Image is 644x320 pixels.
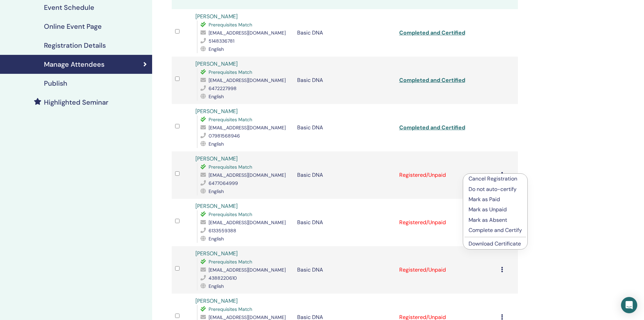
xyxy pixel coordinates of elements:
[209,236,224,242] span: English
[469,216,522,224] p: Mark as Absent
[209,211,252,217] span: Prerequisites Match
[294,104,396,151] td: Basic DNA
[209,38,234,44] span: 5148336781
[209,46,224,52] span: English
[195,60,238,67] a: [PERSON_NAME]
[209,125,286,131] span: [EMAIL_ADDRESS][DOMAIN_NAME]
[209,188,224,194] span: English
[44,60,104,68] h4: Manage Attendees
[399,77,465,84] a: Completed and Certified
[294,199,396,246] td: Basic DNA
[195,202,238,210] a: [PERSON_NAME]
[209,116,252,123] span: Prerequisites Match
[294,151,396,199] td: Basic DNA
[195,297,238,304] a: [PERSON_NAME]
[469,240,521,247] a: Download Certificate
[44,3,94,12] h4: Event Schedule
[469,175,522,183] p: Cancel Registration
[44,98,109,106] h4: Highlighted Seminar
[44,79,67,87] h4: Publish
[209,141,224,147] span: English
[195,155,238,162] a: [PERSON_NAME]
[294,57,396,104] td: Basic DNA
[44,22,102,30] h4: Online Event Page
[209,69,252,75] span: Prerequisites Match
[195,108,238,115] a: [PERSON_NAME]
[209,133,240,139] span: 07981568946
[209,85,237,91] span: 6472227998
[209,275,237,281] span: 4388220610
[469,195,522,204] p: Mark as Paid
[399,29,465,36] a: Completed and Certified
[209,283,224,289] span: English
[209,259,252,265] span: Prerequisites Match
[621,297,637,313] div: Open Intercom Messenger
[209,30,286,36] span: [EMAIL_ADDRESS][DOMAIN_NAME]
[209,180,238,186] span: 6477064999
[195,250,238,257] a: [PERSON_NAME]
[209,164,252,170] span: Prerequisites Match
[399,124,465,131] a: Completed and Certified
[294,246,396,294] td: Basic DNA
[209,22,252,28] span: Prerequisites Match
[469,226,522,234] p: Complete and Certify
[209,77,286,83] span: [EMAIL_ADDRESS][DOMAIN_NAME]
[469,185,522,193] p: Do not auto-certify
[209,172,286,178] span: [EMAIL_ADDRESS][DOMAIN_NAME]
[209,219,286,226] span: [EMAIL_ADDRESS][DOMAIN_NAME]
[294,9,396,57] td: Basic DNA
[195,13,238,20] a: [PERSON_NAME]
[209,267,286,273] span: [EMAIL_ADDRESS][DOMAIN_NAME]
[209,306,252,312] span: Prerequisites Match
[44,41,106,49] h4: Registration Details
[209,93,224,100] span: English
[209,228,236,234] span: 6133559388
[469,206,522,214] p: Mark as Unpaid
